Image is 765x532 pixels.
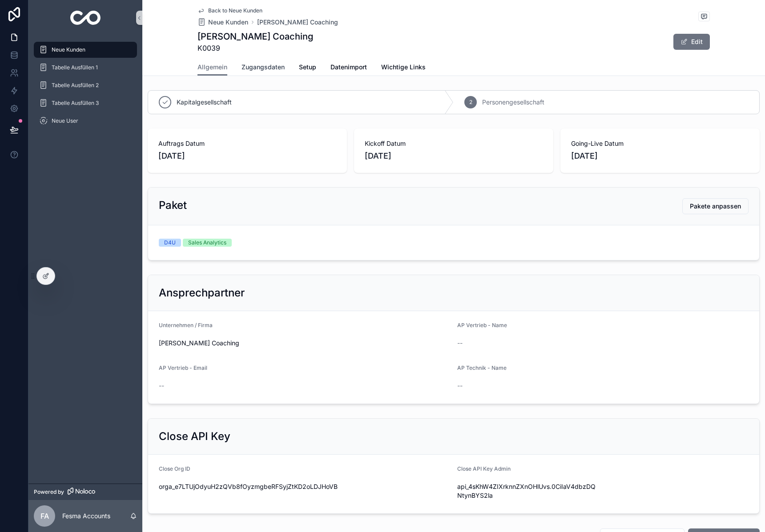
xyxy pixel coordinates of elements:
span: 2 [469,99,472,106]
span: Wichtige Links [381,63,426,72]
a: Allgemein [197,59,227,76]
span: Neue Kunden [52,46,85,53]
img: App logo [70,11,101,25]
span: Close Org ID [159,465,190,472]
a: Setup [299,59,316,77]
span: Tabelle Ausfüllen 1 [52,64,98,71]
a: Neue User [34,113,137,129]
span: -- [159,381,164,390]
a: Neue Kunden [197,18,248,27]
span: Unternehmen / Firma [159,322,213,328]
span: Going-Live Datum [571,139,749,148]
span: Kapitalgesellschaft [177,98,232,107]
a: Zugangsdaten [242,59,285,77]
span: -- [457,339,463,348]
a: Neue Kunden [34,42,137,58]
span: AP Vertrieb - Name [457,322,507,328]
span: Neue Kunden [208,18,248,27]
span: Kickoff Datum [365,139,543,148]
a: Tabelle Ausfüllen 3 [34,95,137,111]
span: Personengesellschaft [482,98,544,107]
h1: [PERSON_NAME] Coaching [197,30,313,43]
a: Datenimport [330,59,367,77]
span: Close API Key Admin [457,465,511,472]
span: AP Technik - Name [457,364,507,371]
span: [DATE] [158,150,336,162]
h2: Ansprechpartner [159,286,245,300]
span: [DATE] [571,150,749,162]
span: Zugangsdaten [242,63,285,72]
span: Setup [299,63,316,72]
div: scrollable content [28,36,142,140]
span: Tabelle Ausfüllen 2 [52,82,99,89]
a: Tabelle Ausfüllen 2 [34,77,137,93]
button: Pakete anpassen [682,198,749,214]
span: K0039 [197,43,313,53]
button: Edit [673,34,710,50]
span: Pakete anpassen [690,202,741,211]
span: [PERSON_NAME] Coaching [159,339,450,348]
span: -- [457,381,463,390]
a: Back to Neue Kunden [197,7,262,14]
h2: Paket [159,198,187,212]
span: Neue User [52,117,78,124]
a: [PERSON_NAME] Coaching [257,18,338,27]
span: Allgemein [197,63,227,72]
h2: Close API Key [159,429,230,444]
span: Auftrags Datum [158,139,336,148]
span: AP Vertrieb - Email [159,364,207,371]
div: D4U [164,239,176,247]
span: FA [40,511,49,521]
a: Powered by [28,484,142,500]
p: Fesma Accounts [62,512,110,520]
a: Tabelle Ausfüllen 1 [34,60,137,76]
span: Back to Neue Kunden [208,7,262,14]
span: Tabelle Ausfüllen 3 [52,100,99,107]
span: Datenimport [330,63,367,72]
span: orga_e7LTUjOdyuH2zQVb8fOyzmgbeRFSyjZtKD2oLDJHoVB [159,482,450,491]
div: Sales Analytics [188,239,226,247]
span: api_4sKhW4ZIXrknnZXnOHlUvs.0CiIaV4dbzDQNtynBYS2la [457,482,600,500]
a: Wichtige Links [381,59,426,77]
span: Powered by [34,488,64,496]
span: [DATE] [365,150,543,162]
